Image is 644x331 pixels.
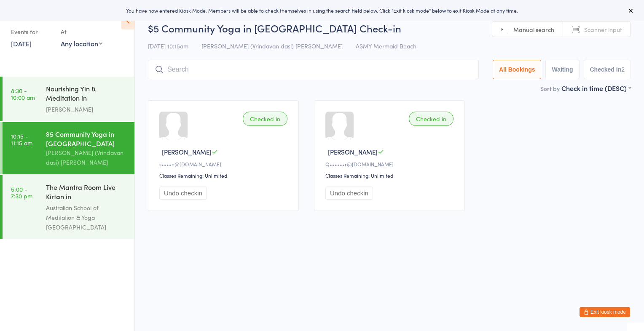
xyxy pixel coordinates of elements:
[162,147,212,156] span: [PERSON_NAME]
[409,112,453,126] div: Checked in
[46,148,127,167] div: [PERSON_NAME] (Vrindavan dasi) [PERSON_NAME]
[46,129,127,148] div: $5 Community Yoga in [GEOGRAPHIC_DATA]
[13,7,631,14] div: You have now entered Kiosk Mode. Members will be able to check themselves in using the search fie...
[46,182,127,203] div: The Mantra Room Live Kirtan in [GEOGRAPHIC_DATA]
[621,66,625,73] div: 2
[3,77,134,121] a: 8:30 -10:00 amNourishing Yin & Meditation in [GEOGRAPHIC_DATA][PERSON_NAME]
[325,160,456,168] div: Q••••••r@[DOMAIN_NAME]
[148,21,631,35] h2: $5 Community Yoga in [GEOGRAPHIC_DATA] Check-in
[159,160,290,168] div: s••••n@[DOMAIN_NAME]
[3,175,134,239] a: 5:00 -7:30 pmThe Mantra Room Live Kirtan in [GEOGRAPHIC_DATA]Australian School of Meditation & Yo...
[584,60,631,79] button: Checked in2
[584,25,622,34] span: Scanner input
[513,25,554,34] span: Manual search
[148,60,479,79] input: Search
[201,42,343,50] span: [PERSON_NAME] (Vrindavan dasi) [PERSON_NAME]
[159,187,207,200] button: Undo checkin
[325,172,456,179] div: Classes Remaining: Unlimited
[580,307,630,317] button: Exit kiosk mode
[11,87,35,101] time: 8:30 - 10:00 am
[61,25,102,39] div: At
[11,39,32,48] a: [DATE]
[493,60,542,79] button: All Bookings
[11,25,52,39] div: Events for
[46,104,127,114] div: [PERSON_NAME]
[356,42,416,50] span: ASMY Mermaid Beach
[540,84,560,93] label: Sort by
[159,172,290,179] div: Classes Remaining: Unlimited
[3,122,134,174] a: 10:15 -11:15 am$5 Community Yoga in [GEOGRAPHIC_DATA][PERSON_NAME] (Vrindavan dasi) [PERSON_NAME]
[148,42,188,50] span: [DATE] 10:15am
[11,186,32,199] time: 5:00 - 7:30 pm
[11,133,32,146] time: 10:15 - 11:15 am
[46,203,127,232] div: Australian School of Meditation & Yoga [GEOGRAPHIC_DATA]
[61,39,102,48] div: Any location
[243,112,287,126] div: Checked in
[328,147,378,156] span: [PERSON_NAME]
[325,187,373,200] button: Undo checkin
[46,84,127,104] div: Nourishing Yin & Meditation in [GEOGRAPHIC_DATA]
[545,60,579,79] button: Waiting
[561,83,631,93] div: Check in time (DESC)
